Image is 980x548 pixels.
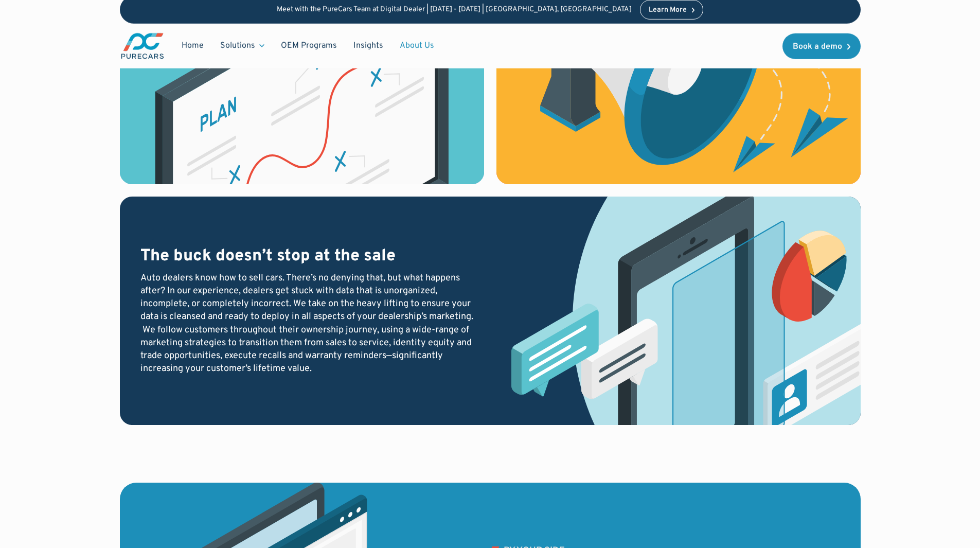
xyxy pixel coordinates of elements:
div: Solutions [212,36,273,56]
a: Home [173,36,212,56]
a: Book a demo [782,33,861,59]
a: About Us [391,36,442,56]
div: Solutions [220,40,255,51]
div: Book a demo [793,42,842,50]
a: main [120,32,165,60]
a: OEM Programs [273,36,345,56]
img: text messaging illustration [507,197,861,425]
p: Meet with the PureCars Team at Digital Dealer | [DATE] - [DATE] | [GEOGRAPHIC_DATA], [GEOGRAPHIC_... [277,5,632,14]
a: Insights [345,36,391,56]
div: Auto dealers know how to sell cars. There’s no denying that, but what happens after? In our exper... [140,272,474,376]
h3: The buck doesn’t stop at the sale [140,246,474,268]
img: purecars logo [120,32,165,60]
div: Learn More [649,7,687,14]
